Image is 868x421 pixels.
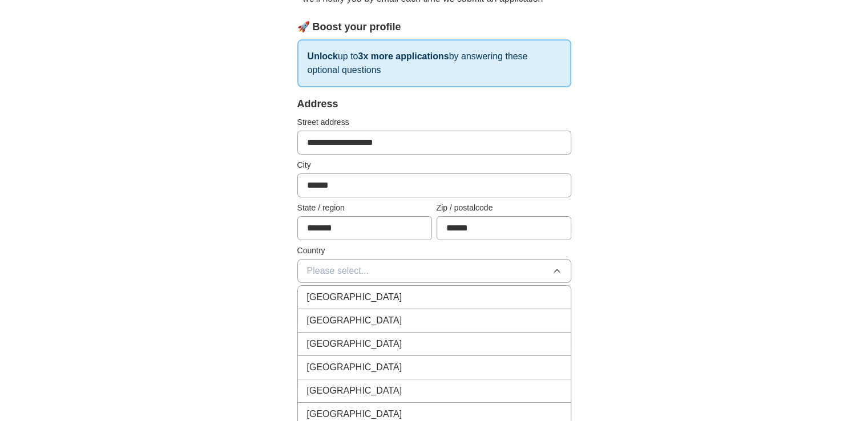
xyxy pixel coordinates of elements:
div: 🚀 Boost your profile [297,19,571,35]
span: [GEOGRAPHIC_DATA] [307,337,402,351]
label: City [297,159,571,171]
span: Please select... [307,264,369,278]
label: Street address [297,116,571,128]
span: [GEOGRAPHIC_DATA] [307,384,402,398]
strong: Unlock [308,51,338,61]
button: Please select... [297,259,571,283]
label: Zip / postalcode [437,202,571,214]
p: up to by answering these optional questions [297,39,571,87]
label: State / region [297,202,432,214]
div: Address [297,96,571,112]
span: [GEOGRAPHIC_DATA] [307,407,402,421]
label: Country [297,245,571,257]
span: [GEOGRAPHIC_DATA] [307,290,402,304]
span: [GEOGRAPHIC_DATA] [307,314,402,327]
strong: 3x more applications [358,51,449,61]
span: [GEOGRAPHIC_DATA] [307,361,402,374]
